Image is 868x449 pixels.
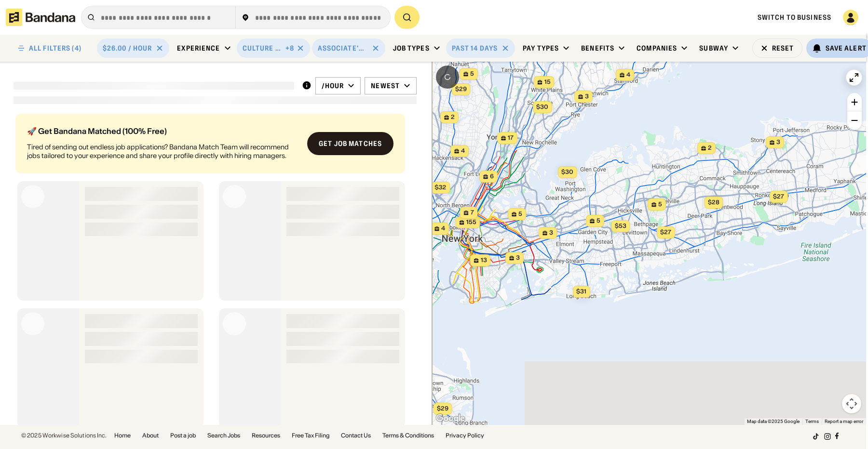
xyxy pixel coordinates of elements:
[452,44,498,53] div: Past 14 days
[581,44,614,53] div: Benefits
[434,412,466,425] a: Open this area in Google Maps (opens a new window)
[318,44,368,53] div: Associate's Degree
[776,138,780,146] span: 3
[842,394,861,413] button: Map camera controls
[708,198,719,206] span: $28
[103,44,152,53] div: $26.00 / hour
[341,433,371,438] a: Contact Us
[451,113,455,121] span: 2
[441,224,445,233] span: 4
[576,288,586,295] span: $31
[446,433,484,438] a: Privacy Policy
[660,228,671,236] span: $27
[382,433,434,438] a: Terms & Conditions
[471,209,474,217] span: 7
[319,140,382,147] div: Get job matches
[243,44,284,53] div: Culture & Entertainment
[481,256,487,264] span: 13
[207,433,240,438] a: Search Jobs
[544,78,551,86] span: 15
[516,254,520,262] span: 3
[466,218,476,226] span: 155
[114,433,131,438] a: Home
[490,172,494,181] span: 6
[292,433,329,438] a: Free Tax Filing
[170,433,196,438] a: Post a job
[21,433,107,438] div: © 2025 Workwise Solutions Inc.
[435,184,447,191] span: $32
[434,412,466,425] img: Google
[252,433,280,438] a: Resources
[626,71,630,79] span: 4
[615,222,626,229] span: $53
[699,44,728,53] div: Subway
[773,193,784,200] span: $27
[508,134,514,142] span: 17
[14,110,417,425] div: grid
[27,127,299,135] div: 🚀 Get Bandana Matched (100% Free)
[455,85,467,92] span: $29
[637,44,677,53] div: Companies
[758,13,831,22] a: Switch to Business
[437,405,448,412] span: $29
[772,45,794,52] div: Reset
[470,70,474,78] span: 5
[597,217,600,225] span: 5
[747,419,800,424] span: Map data ©2025 Google
[536,103,548,110] span: $30
[393,44,430,53] div: Job Types
[29,45,81,52] div: ALL FILTERS (4)
[549,229,553,237] span: 3
[826,44,867,53] div: Save Alert
[142,433,159,438] a: About
[523,44,559,53] div: Pay Types
[6,9,75,26] img: Bandana logotype
[825,419,863,424] a: Report a map error
[371,81,400,90] div: Newest
[518,210,522,218] span: 5
[805,419,819,424] a: Terms (opens in new tab)
[561,168,573,175] span: $30
[27,143,299,160] div: Tired of sending out endless job applications? Bandana Match Team will recommend jobs tailored to...
[285,44,294,53] div: +8
[177,44,220,53] div: Experience
[708,144,712,152] span: 2
[322,81,344,90] div: /hour
[461,147,465,155] span: 4
[658,200,662,209] span: 5
[585,92,589,101] span: 3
